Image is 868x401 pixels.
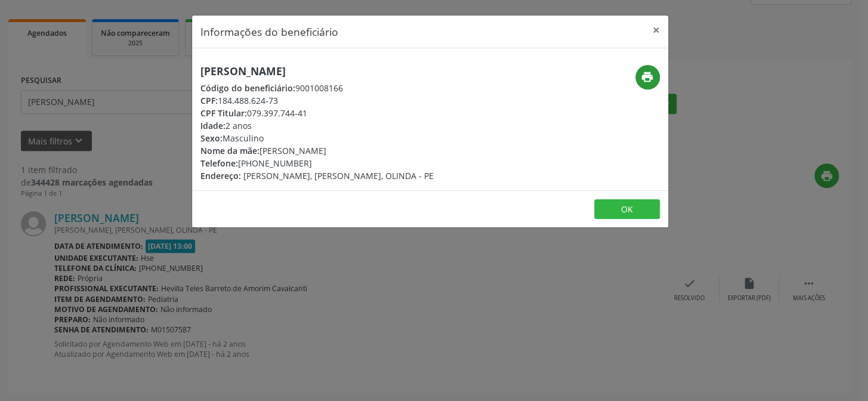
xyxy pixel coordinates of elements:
[594,199,660,220] button: OK
[200,132,223,144] span: Sexo:
[200,107,247,119] span: CPF Titular:
[200,82,434,94] div: 9001008166
[200,158,238,169] span: Telefone:
[243,170,434,181] span: [PERSON_NAME], [PERSON_NAME], OLINDA - PE
[200,94,434,107] div: 184.488.624-73
[644,16,668,45] button: Close
[200,157,434,169] div: [PHONE_NUMBER]
[200,24,338,39] h5: Informações do beneficiário
[641,70,654,84] i: print
[200,145,260,156] span: Nome da mãe:
[200,119,434,132] div: 2 anos
[200,82,295,94] span: Código do beneficiário:
[200,107,434,119] div: 079.397.744-41
[200,95,218,106] span: CPF:
[200,144,434,157] div: [PERSON_NAME]
[200,65,434,78] h5: [PERSON_NAME]
[200,120,226,131] span: Idade:
[200,170,241,181] span: Endereço:
[635,65,660,90] button: print
[200,132,434,144] div: Masculino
